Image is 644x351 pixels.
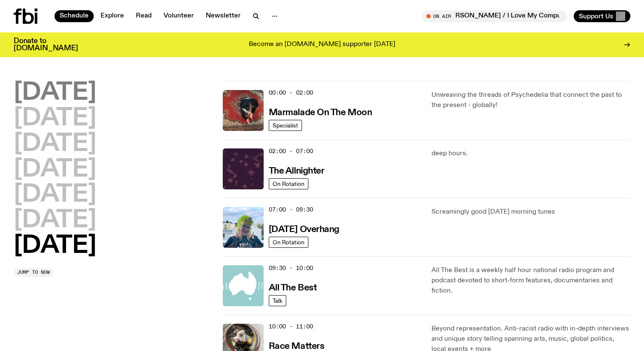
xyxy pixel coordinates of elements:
button: [DATE] [14,209,96,232]
a: Schedule [55,10,94,22]
h3: Donate to [DOMAIN_NAME] [14,38,78,52]
p: Screamingly good [DATE] morning tunes [431,207,630,217]
button: Jump to now [14,268,53,277]
a: Marmalade On The Moon [269,107,372,117]
button: [DATE] [14,183,96,207]
a: All The Best [269,282,317,293]
a: On Rotation [269,237,308,248]
h3: All The Best [269,284,317,293]
a: [DATE] Overhang [269,223,339,234]
h3: The Allnighter [269,167,325,176]
a: The Allnighter [269,165,325,176]
span: Tune in live [431,13,563,19]
h3: Marmalade On The Moon [269,108,372,117]
a: Explore [95,10,129,22]
span: 10:00 - 11:00 [269,322,313,331]
span: 07:00 - 09:30 [269,206,313,214]
a: On Rotation [269,178,308,189]
span: 09:30 - 10:00 [269,264,313,272]
span: Talk [273,297,282,304]
span: Jump to now [17,270,50,275]
img: Tommy - Persian Rug [223,90,264,131]
span: On Rotation [273,180,305,187]
p: All The Best is a weekly half hour national radio program and podcast devoted to short-form featu... [431,265,630,296]
span: Support Us [579,12,613,20]
button: [DATE] [14,107,96,131]
h3: Race Matters [269,342,325,351]
button: On AirMornings with [PERSON_NAME] / I Love My Computer :3 [422,10,567,22]
h3: [DATE] Overhang [269,225,339,234]
a: Race Matters [269,340,325,351]
a: Newsletter [201,10,246,22]
button: [DATE] [14,81,96,105]
a: Specialist [269,120,302,131]
p: deep hours. [431,148,630,159]
a: Read [131,10,157,22]
p: Unweaving the threads of Psychedelia that connect the past to the present - globally! [431,90,630,110]
span: 00:00 - 02:00 [269,89,313,97]
button: [DATE] [14,158,96,182]
span: 02:00 - 07:00 [269,147,313,155]
button: [DATE] [14,234,96,258]
button: [DATE] [14,132,96,156]
p: Become an [DOMAIN_NAME] supporter [DATE] [249,41,395,49]
span: Specialist [273,122,298,128]
span: On Rotation [273,239,305,245]
button: Support Us [574,10,630,22]
a: Talk [269,295,286,306]
a: Volunteer [158,10,199,22]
